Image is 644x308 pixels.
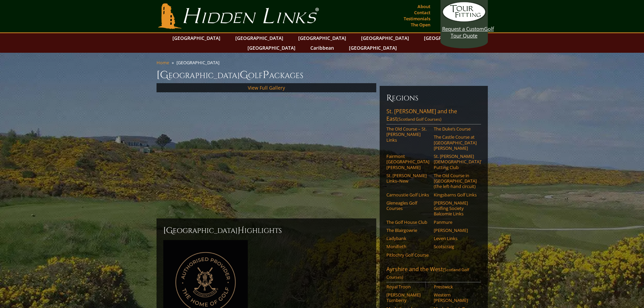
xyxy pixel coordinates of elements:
[244,43,299,53] a: [GEOGRAPHIC_DATA]
[421,33,475,43] a: [GEOGRAPHIC_DATA]
[386,173,429,184] a: St. [PERSON_NAME] Links–New
[434,153,477,170] a: St. [PERSON_NAME] [DEMOGRAPHIC_DATA]’ Putting Club
[169,33,224,43] a: [GEOGRAPHIC_DATA]
[434,126,477,132] a: The Duke’s Course
[263,68,269,82] span: P
[386,108,481,124] a: St. [PERSON_NAME] and the East(Scotland Golf Courses)
[386,93,481,103] h6: Regions
[157,60,169,66] a: Home
[386,265,481,282] a: Ayrshire and the West(Scotland Golf Courses)
[238,225,244,236] span: H
[434,134,477,151] a: The Castle Course at [GEOGRAPHIC_DATA][PERSON_NAME]
[232,33,287,43] a: [GEOGRAPHIC_DATA]
[412,8,432,17] a: Contact
[434,284,477,289] a: Prestwick
[434,200,477,217] a: [PERSON_NAME] Golfing Society Balcomie Links
[416,2,432,11] a: About
[386,267,469,280] span: (Scotland Golf Courses)
[295,33,350,43] a: [GEOGRAPHIC_DATA]
[307,43,337,53] a: Caribbean
[434,244,477,249] a: Scotscraig
[386,252,429,258] a: Pitlochry Golf Course
[386,236,429,241] a: Ladybank
[386,228,429,233] a: The Blairgowrie
[386,292,429,303] a: [PERSON_NAME] Turnberry
[345,43,400,53] a: [GEOGRAPHIC_DATA]
[386,153,429,170] a: Fairmont [GEOGRAPHIC_DATA][PERSON_NAME]
[434,228,477,233] a: [PERSON_NAME]
[163,225,369,236] h2: [GEOGRAPHIC_DATA] ighlights
[240,68,248,82] span: G
[386,244,429,249] a: Monifieth
[397,116,442,122] span: (Scotland Golf Courses)
[442,25,484,32] span: Request a Custom
[434,219,477,225] a: Panmure
[434,292,477,303] a: Western [PERSON_NAME]
[248,85,285,91] a: View Full Gallery
[434,173,477,189] a: The Old Course in [GEOGRAPHIC_DATA] (the left-hand circuit)
[402,14,432,23] a: Testimonials
[386,126,429,143] a: The Old Course – St. [PERSON_NAME] Links
[434,236,477,241] a: Leven Links
[157,68,488,82] h1: [GEOGRAPHIC_DATA] olf ackages
[386,192,429,197] a: Carnoustie Golf Links
[442,2,486,39] a: Request a CustomGolf Tour Quote
[358,33,412,43] a: [GEOGRAPHIC_DATA]
[386,219,429,225] a: The Golf House Club
[434,192,477,197] a: Kingsbarns Golf Links
[386,284,429,289] a: Royal Troon
[386,200,429,211] a: Gleneagles Golf Courses
[409,20,432,29] a: The Open
[176,60,222,66] li: [GEOGRAPHIC_DATA]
